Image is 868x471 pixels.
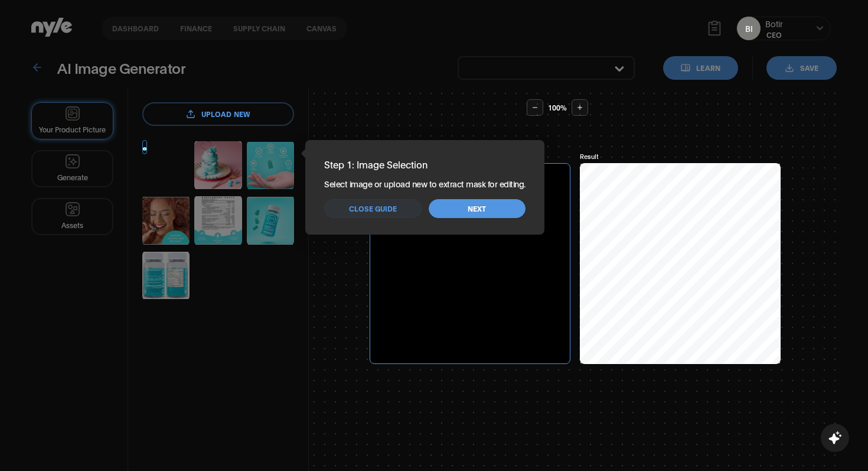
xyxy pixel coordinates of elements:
[737,17,761,40] button: BI
[324,177,526,190] p: Select image or upload new to extract mask for editing.
[429,199,526,218] button: Next
[349,203,397,215] span: Close guide
[142,102,294,126] label: upload new
[580,151,781,161] div: Result
[324,199,421,218] button: Close guide
[324,157,526,171] h3: Step 1: Image Selection
[548,103,567,112] span: 100 %
[468,203,486,215] span: Next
